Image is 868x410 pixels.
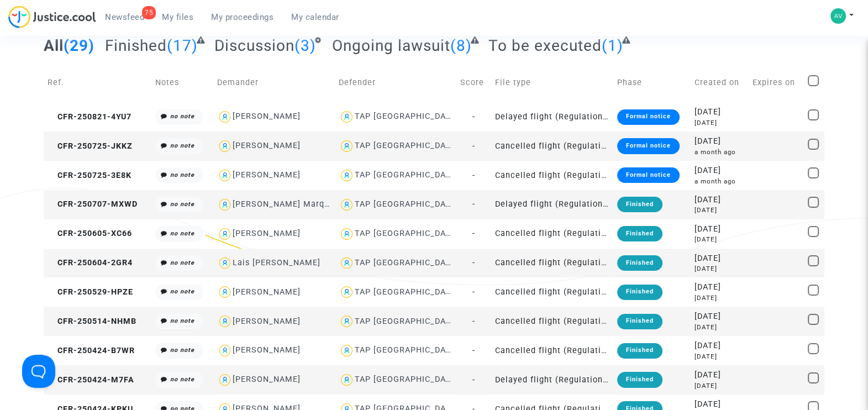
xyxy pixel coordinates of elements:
img: icon-user.svg [217,313,233,329]
i: no note [170,113,194,120]
div: [PERSON_NAME] [233,141,301,150]
img: icon-user.svg [217,138,233,154]
img: a4e121ff07650d96508b8298bdaa9979 [830,8,846,24]
div: [DATE] [695,194,745,206]
span: CFR-250725-JKKZ [48,141,133,151]
span: - [472,258,475,267]
i: no note [170,259,194,266]
span: Newsfeed [105,12,144,22]
div: [DATE] [695,106,745,118]
span: (3) [294,36,316,55]
div: [DATE] [695,340,745,352]
div: Finished [617,372,662,387]
span: (8) [450,36,472,55]
img: icon-user.svg [339,284,355,300]
div: TAP [GEOGRAPHIC_DATA] [355,375,459,384]
div: TAP [GEOGRAPHIC_DATA] [355,170,459,180]
span: - [472,375,475,385]
td: Created on [691,63,749,102]
span: CFR-250529-HPZE [48,287,133,297]
a: My calendar [282,9,348,25]
span: (17) [167,36,198,55]
div: [PERSON_NAME] [233,375,301,384]
i: no note [170,346,194,354]
span: All [44,36,64,55]
div: TAP [GEOGRAPHIC_DATA] [355,229,459,238]
div: [DATE] [695,206,745,215]
div: [DATE] [695,323,745,332]
div: Finished [617,255,662,271]
span: CFR-250604-2GR4 [48,258,133,267]
a: My files [153,9,202,25]
img: jc-logo.svg [8,6,96,28]
div: [DATE] [695,165,745,177]
div: TAP [GEOGRAPHIC_DATA] [355,112,459,121]
img: icon-user.svg [339,109,355,125]
span: My files [162,12,193,22]
span: Finished [105,36,167,55]
img: icon-user.svg [217,109,233,125]
div: [DATE] [695,118,745,128]
span: CFR-250707-MXWD [48,199,138,209]
div: TAP [GEOGRAPHIC_DATA] [355,258,459,267]
i: no note [170,201,194,208]
div: Lais [PERSON_NAME] [233,258,320,267]
span: My calendar [291,12,339,22]
div: [DATE] [695,381,745,391]
div: 75 [142,6,156,19]
td: Cancelled flight (Regulation EC 261/2004) [491,249,613,278]
span: - [472,317,475,326]
div: TAP [GEOGRAPHIC_DATA] [355,141,459,150]
td: Notes [151,63,213,102]
i: no note [170,317,194,324]
td: Cancelled flight (Regulation EC 261/2004) [491,161,613,190]
img: icon-user.svg [339,343,355,359]
img: icon-user.svg [217,167,233,183]
img: icon-user.svg [339,255,355,271]
span: CFR-250424-B7WR [48,346,135,355]
td: Cancelled flight (Regulation EC 261/2004) [491,336,613,365]
span: - [472,112,475,122]
span: - [472,287,475,297]
td: Phase [613,63,691,102]
div: [DATE] [695,369,745,381]
div: Formal notice [617,109,680,125]
td: Score [456,63,491,102]
td: Expires on [749,63,804,102]
td: Delayed flight (Regulation EC 261/2004) [491,365,613,395]
div: Formal notice [617,138,680,154]
td: Delayed flight (Regulation EC 261/2004) [491,190,613,219]
div: [DATE] [695,235,745,244]
div: Finished [617,343,662,359]
span: (29) [64,36,94,55]
span: - [472,346,475,355]
div: TAP [GEOGRAPHIC_DATA] [355,287,459,297]
div: Finished [617,314,662,329]
span: My proceedings [211,12,273,22]
div: [DATE] [695,264,745,274]
span: - [472,199,475,209]
img: icon-user.svg [217,226,233,242]
img: icon-user.svg [217,197,233,213]
span: - [472,141,475,151]
img: icon-user.svg [217,284,233,300]
a: My proceedings [202,9,282,25]
td: Defender [335,63,456,102]
div: [PERSON_NAME] Marques [PERSON_NAME] [233,199,409,209]
td: File type [491,63,613,102]
td: Cancelled flight (Regulation EC 261/2004) [491,219,613,249]
i: no note [170,288,194,295]
div: TAP [GEOGRAPHIC_DATA] [355,345,459,355]
div: [DATE] [695,352,745,361]
img: icon-user.svg [339,226,355,242]
div: [PERSON_NAME] [233,287,301,297]
img: icon-user.svg [217,372,233,388]
span: Discussion [214,36,294,55]
img: icon-user.svg [339,167,355,183]
i: no note [170,230,194,237]
i: no note [170,171,194,178]
span: CFR-250821-4YU7 [48,112,131,122]
div: [PERSON_NAME] [233,317,301,326]
span: CFR-250605-XC66 [48,229,132,238]
img: icon-user.svg [339,372,355,388]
